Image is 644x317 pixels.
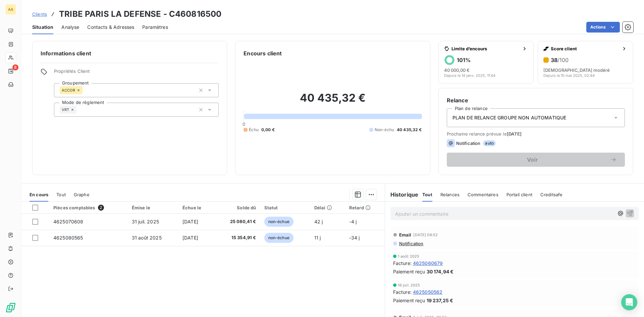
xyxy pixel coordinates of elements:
[557,57,569,63] span: /100
[314,235,321,241] span: 11 j
[543,67,610,73] span: [DEMOGRAPHIC_DATA] modéré
[32,11,47,17] a: Clients
[393,288,412,296] span: Facture :
[12,64,18,70] span: 8
[422,192,432,197] span: Tout
[438,41,534,84] button: Limite d’encours101%40 000,00 €Depuis le 14 janv. 2025, 11:44
[413,260,443,267] span: 4625060679
[5,302,16,313] img: Logo LeanPay
[218,234,256,241] span: 15 354,91 €
[398,283,420,287] span: 16 juil. 2025
[393,268,425,275] span: Paiement reçu
[399,232,412,237] span: Email
[53,235,83,241] span: 4625080565
[32,11,47,17] span: Clients
[451,46,520,51] span: Limite d’encours
[132,235,162,241] span: 31 août 2025
[551,57,569,63] h6: 38
[182,235,198,241] span: [DATE]
[62,108,69,112] span: VRT
[142,24,168,31] span: Paramètres
[243,121,245,127] span: 0
[455,157,610,162] span: Voir
[53,205,124,211] div: Pièces comptables
[132,219,159,224] span: 31 juil. 2025
[98,205,104,211] span: 2
[74,192,90,197] span: Graphe
[456,141,481,146] span: Notification
[218,218,256,225] span: 25 080,41 €
[41,49,219,57] h6: Informations client
[56,192,66,197] span: Tout
[447,96,625,104] h6: Relance
[444,67,470,73] span: 40 000,00 €
[452,114,567,121] span: PLAN DE RELANCE GROUPE NON AUTOMATIQUE
[427,297,453,304] span: 19 237,25 €
[427,268,454,275] span: 30 174,94 €
[538,41,633,84] button: Score client38/100[DEMOGRAPHIC_DATA] modéréDepuis le 10 mai 2025, 02:44
[551,46,619,51] span: Score client
[32,24,53,31] span: Situation
[249,127,259,133] span: Échu
[397,127,422,133] span: 40 435,32 €
[53,219,84,224] span: 4625070608
[413,288,443,296] span: 4625050562
[244,49,282,57] h6: Encours client
[244,91,422,111] h2: 40 435,32 €
[264,205,306,210] div: Statut
[586,22,620,33] button: Actions
[218,205,256,210] div: Solde dû
[349,219,357,224] span: -4 j
[393,260,412,267] span: Facture :
[393,297,425,304] span: Paiement reçu
[87,24,134,31] span: Contacts & Adresses
[264,233,293,243] span: non-échue
[375,127,394,133] span: Non-échu
[349,205,381,210] div: Retard
[76,107,82,113] input: Ajouter une valeur
[468,192,498,197] span: Commentaires
[398,254,420,258] span: 1 août 2025
[507,131,522,137] span: [DATE]
[61,24,79,31] span: Analyse
[5,4,16,15] div: AA
[264,217,293,227] span: non-échue
[83,87,88,93] input: Ajouter une valeur
[261,127,275,133] span: 0,00 €
[398,241,424,246] span: Notification
[457,57,471,63] h6: 101 %
[62,88,75,92] span: ACCOR
[540,192,563,197] span: Creditsafe
[483,140,496,146] span: auto
[440,192,460,197] span: Relances
[349,235,360,241] span: -34 j
[385,191,419,199] h6: Historique
[30,192,48,197] span: En cours
[621,294,637,310] div: Open Intercom Messenger
[132,205,174,210] div: Émise le
[182,205,210,210] div: Échue le
[447,131,625,137] span: Prochaine relance prévue le
[543,73,595,77] span: Depuis le 10 mai 2025, 02:44
[54,68,219,78] span: Propriétés Client
[506,192,532,197] span: Portail client
[447,153,625,167] button: Voir
[413,233,438,237] span: [DATE] 08:52
[182,219,198,224] span: [DATE]
[314,219,323,224] span: 42 j
[59,8,221,20] h3: TRIBE PARIS LA DEFENSE - C460816500
[314,205,341,210] div: Délai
